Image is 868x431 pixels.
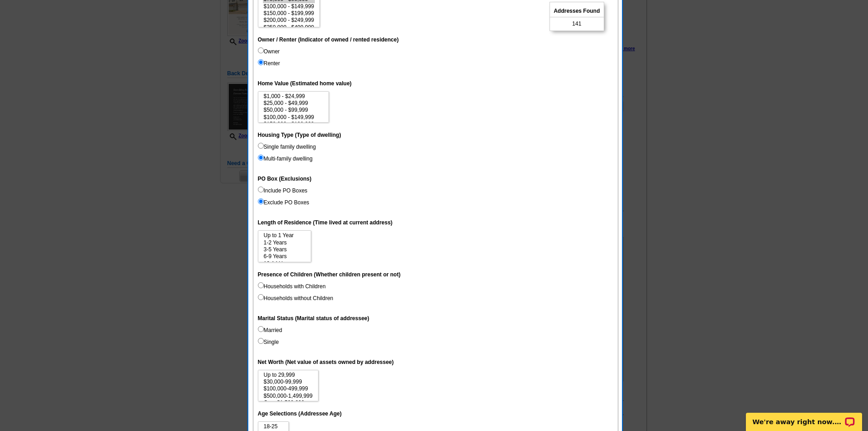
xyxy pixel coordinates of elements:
label: Housing Type (Type of dwelling) [258,131,341,139]
option: $100,000-499,999 [263,385,313,392]
label: Length of Residence (Time lived at current address) [258,218,393,227]
span: Addresses Found [550,5,603,17]
input: Households without Children [258,294,264,300]
label: Multi-family dwelling [258,155,313,163]
option: $500,000-1,499,999 [263,393,313,400]
label: Married [258,326,282,334]
option: $30,000-99,999 [263,379,313,385]
input: Renter [258,59,264,65]
input: Single family dwelling [258,143,264,149]
option: 1-2 Years [263,239,306,246]
option: $50,000 - $99,999 [263,107,324,114]
option: $1,000 - $24,999 [263,93,324,100]
label: Single family dwelling [258,143,316,151]
input: Include PO Boxes [258,187,264,192]
option: Up to 29,999 [263,372,313,379]
label: Renter [258,59,280,68]
input: Multi-family dwelling [258,155,264,161]
input: Single [258,338,264,344]
option: 6-9 Years [263,253,306,260]
label: Presence of Children (Whether children present or not) [258,270,401,279]
option: Up to 1 Year [263,232,306,239]
label: Single [258,338,279,346]
input: Owner [258,47,264,53]
iframe: LiveChat chat widget [740,402,868,431]
label: Owner / Renter (Indicator of owned / rented residence) [258,36,399,44]
label: Age Selections (Addressee Age) [258,410,342,418]
label: Net Worth (Net value of assets owned by addressee) [258,358,394,366]
option: $25,000 - $49,999 [263,100,324,107]
input: Married [258,326,264,332]
option: 10-14 Years [263,260,306,267]
label: Households without Children [258,294,334,302]
option: $150,000 - $199,999 [263,10,315,17]
option: 18-25 [263,423,284,430]
option: $100,000 - $149,999 [263,3,315,10]
input: Households with Children [258,282,264,288]
label: PO Box (Exclusions) [258,175,312,183]
label: Owner [258,47,280,56]
label: Marital Status (Marital status of addressee) [258,314,370,322]
option: $150,000 - $199,999 [263,121,324,128]
option: 3-5 Years [263,246,306,253]
option: $250,000 - $499,999 [263,24,315,31]
option: $100,000 - $149,999 [263,114,324,121]
label: Home Value (Estimated home value) [258,79,352,88]
label: Exclude PO Boxes [258,198,309,207]
span: 141 [572,20,581,28]
label: Households with Children [258,282,326,291]
option: Over $1,500,000 [263,400,313,406]
input: Exclude PO Boxes [258,198,264,204]
option: $200,000 - $249,999 [263,17,315,24]
label: Include PO Boxes [258,187,308,195]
